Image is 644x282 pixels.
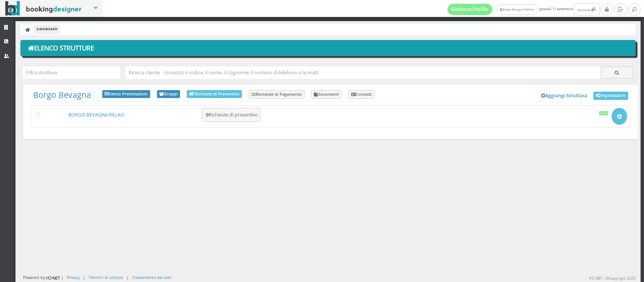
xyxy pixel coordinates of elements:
a: Elenco Prenotazioni [102,90,150,98]
span: giovedì, 11 settembre [447,3,601,15]
span: | [33,90,95,100]
a: Impostazioni [593,92,628,100]
li: Dashboard [35,25,59,34]
a: Contatti [348,90,374,99]
img: BookingDesigner.com [5,1,82,16]
div: | [83,274,85,280]
h5: Richieste di preventivo [204,112,258,118]
a: Aggiungi Struttura [537,90,592,101]
div: Attiva [599,111,609,115]
a: Privacy [67,274,80,280]
button: 0Richieste di preventivo [202,108,260,122]
a: Trattamento dei dati [132,274,172,280]
a: Gruppi [157,90,180,98]
div: Powered by | [23,274,63,281]
a: Richieste di Pagamento [249,90,304,99]
input: Filtra strutture [23,66,120,79]
a: Documenti [311,90,342,99]
b: 0 [206,112,209,118]
a: Richieste di Preventivo [187,90,242,98]
img: ionet_small_logo.png [45,275,61,281]
a: Borgo Bevagna [33,89,91,100]
div: | [126,274,129,280]
a: Termini di utilizzo [89,274,123,280]
button: Notifiche [574,3,599,15]
a: Gestione Profilo [447,4,493,15]
input: Ricerca cliente - (inserisci il codice, il nome, il cognome, il numero di telefono o la mail) [125,66,601,79]
a: Borgo Bevagna Admin [496,4,538,15]
img: 51bacd86f2fc11ed906d06074585c59a_max100.png [34,113,43,117]
a: BORGO BEVAGNA RELAIS [68,112,124,118]
h1: Elenco Strutture [26,42,631,55]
